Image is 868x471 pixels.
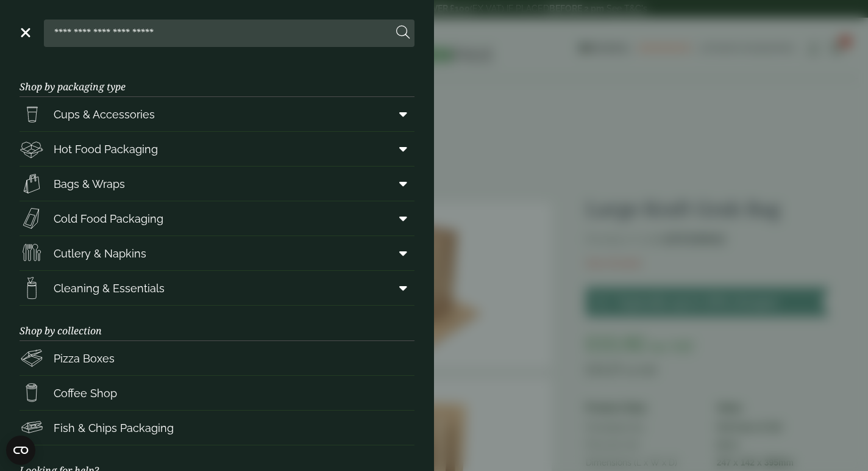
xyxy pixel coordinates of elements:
[54,385,117,401] span: Coffee Shop
[20,346,44,370] img: Pizza_boxes.svg
[20,271,414,305] a: Cleaning & Essentials
[20,201,414,235] a: Cold Food Packaging
[20,132,414,166] a: Hot Food Packaging
[20,411,414,445] a: Fish & Chips Packaging
[54,245,146,262] span: Cutlery & Napkins
[54,210,163,227] span: Cold Food Packaging
[20,376,414,410] a: Coffee Shop
[20,167,414,201] a: Bags & Wraps
[54,106,155,123] span: Cups & Accessories
[20,206,44,231] img: Sandwich_box.svg
[20,381,44,405] img: HotDrink_paperCup.svg
[54,280,165,297] span: Cleaning & Essentials
[54,420,174,436] span: Fish & Chips Packaging
[20,276,44,300] img: open-wipe.svg
[20,62,414,97] h3: Shop by packaging type
[20,241,44,265] img: Cutlery.svg
[6,436,35,465] button: Open CMP widget
[54,350,115,367] span: Pizza Boxes
[20,236,414,270] a: Cutlery & Napkins
[20,415,44,440] img: FishNchip_box.svg
[54,176,125,192] span: Bags & Wraps
[20,102,44,126] img: PintNhalf_cup.svg
[20,306,414,341] h3: Shop by collection
[20,97,414,131] a: Cups & Accessories
[20,171,44,196] img: Paper_carriers.svg
[20,137,44,161] img: Deli_box.svg
[54,141,158,157] span: Hot Food Packaging
[20,341,414,375] a: Pizza Boxes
